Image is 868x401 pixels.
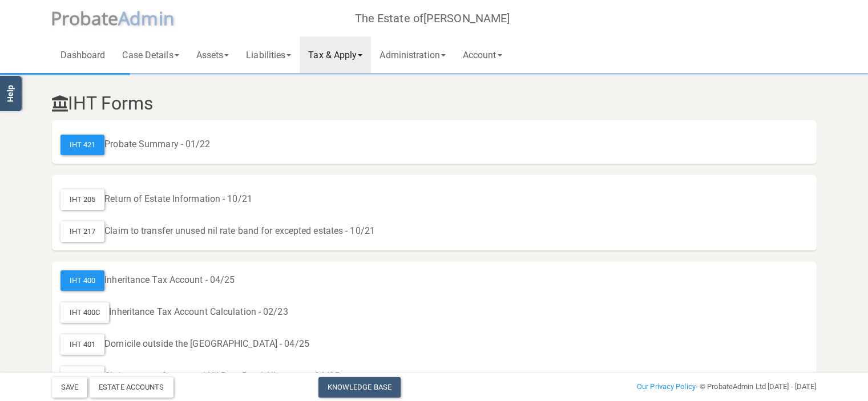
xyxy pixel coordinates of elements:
div: IHT 400 [60,270,105,291]
div: IHT 217 [60,221,105,242]
div: Claim to transfer unused nil rate band for excepted estates - 10/21 [60,221,808,242]
a: Case Details [114,37,187,73]
div: IHT 402 [60,366,105,387]
a: Dashboard [52,37,114,73]
div: IHT 400C [60,302,110,323]
div: - © ProbateAdmin Ltd [DATE] - [DATE] [564,380,825,394]
div: IHT 401 [60,334,105,355]
a: Administration [371,37,454,73]
a: Tax & Apply [300,37,371,73]
a: Account [454,37,511,73]
span: robate [62,6,119,30]
div: IHT 421 [60,135,105,155]
div: Inheritance Tax Account - 04/25 [60,270,808,291]
div: Probate Summary - 01/22 [60,135,808,155]
div: IHT 205 [60,189,105,210]
div: Domicile outside the [GEOGRAPHIC_DATA] - 04/25 [60,334,808,355]
span: dmin [130,6,174,30]
button: Save [52,377,87,398]
a: Our Privacy Policy [637,382,696,391]
h3: IHT Forms [52,94,817,114]
div: Return of Estate Information - 10/21 [60,189,808,210]
span: A [118,6,175,30]
a: Knowledge Base [318,377,401,398]
div: Estate Accounts [90,377,173,398]
a: Liabilities [237,37,300,73]
div: Claim to transfer unused Nil Rate Band Allowance - 04/25 [60,366,808,387]
span: P [51,6,119,30]
a: Assets [188,37,238,73]
div: Inheritance Tax Account Calculation - 02/23 [60,302,808,323]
